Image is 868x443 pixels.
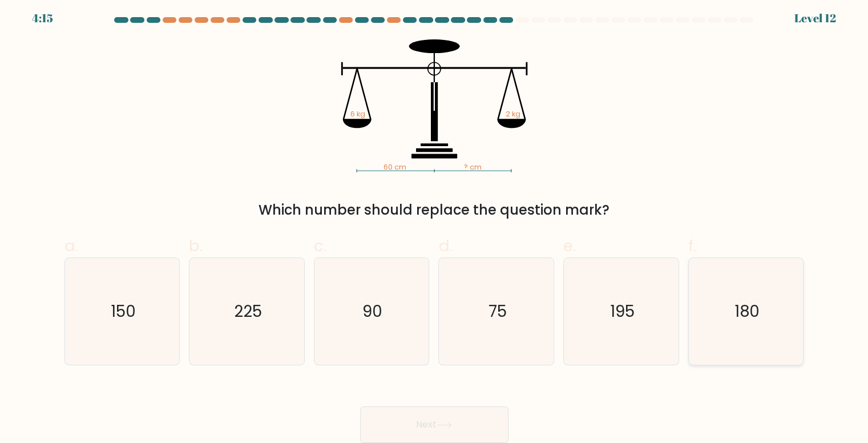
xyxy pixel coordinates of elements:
[71,200,797,220] div: Which number should replace the question mark?
[563,235,576,257] span: e.
[234,300,262,323] text: 225
[610,300,635,323] text: 195
[463,162,481,172] tspan: ? cm
[438,235,452,257] span: d.
[794,10,836,27] div: Level 12
[360,406,508,443] button: Next
[362,300,382,323] text: 90
[505,109,520,119] tspan: 2 kg
[734,300,760,323] text: 180
[314,235,326,257] span: c.
[688,235,696,257] span: f.
[488,300,507,323] text: 75
[189,235,203,257] span: b.
[64,235,78,257] span: a.
[111,300,136,323] text: 150
[350,109,365,119] tspan: 6 kg
[383,162,406,172] tspan: 60 cm
[32,10,53,27] div: 4:15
